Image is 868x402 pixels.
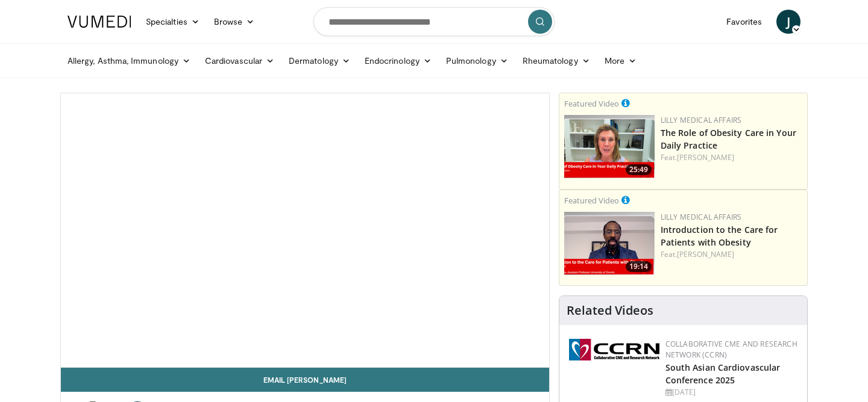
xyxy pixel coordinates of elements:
[661,212,742,222] a: Lilly Medical Affairs
[597,49,644,73] a: More
[564,115,655,178] a: 25:49
[661,249,802,260] div: Feat.
[677,152,734,162] a: [PERSON_NAME]
[564,98,619,109] small: Featured Video
[661,224,778,248] a: Introduction to the Care for Patients with Obesity
[626,261,652,272] span: 19:14
[567,303,653,318] h4: Related Videos
[661,152,802,163] div: Feat.
[61,368,549,392] a: Email [PERSON_NAME]
[139,10,207,34] a: Specialties
[439,49,515,73] a: Pulmonology
[665,387,797,398] div: [DATE]
[515,49,597,73] a: Rheumatology
[564,195,619,206] small: Featured Video
[564,115,655,178] img: e1208b6b-349f-4914-9dd7-f97803bdbf1d.png.150x105_q85_crop-smart_upscale.png
[564,212,655,275] img: acc2e291-ced4-4dd5-b17b-d06994da28f3.png.150x105_q85_crop-smart_upscale.png
[776,10,800,34] a: J
[677,249,734,259] a: [PERSON_NAME]
[357,49,439,73] a: Endocrinology
[661,127,796,151] a: The Role of Obesity Care in Your Daily Practice
[665,362,781,386] a: South Asian Cardiovascular Conference 2025
[61,93,549,368] video-js: Video Player
[313,7,555,36] input: Search topics, interventions
[207,10,262,34] a: Browse
[281,49,357,73] a: Dermatology
[719,10,769,34] a: Favorites
[626,164,652,175] span: 25:49
[198,49,281,73] a: Cardiovascular
[665,339,797,360] a: Collaborative CME and Research Network (CCRN)
[569,339,659,360] img: a04ee3ba-8487-4636-b0fb-5e8d268f3737.png.150x105_q85_autocrop_double_scale_upscale_version-0.2.png
[68,16,131,28] img: VuMedi Logo
[564,212,655,275] a: 19:14
[60,49,198,73] a: Allergy, Asthma, Immunology
[661,115,742,125] a: Lilly Medical Affairs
